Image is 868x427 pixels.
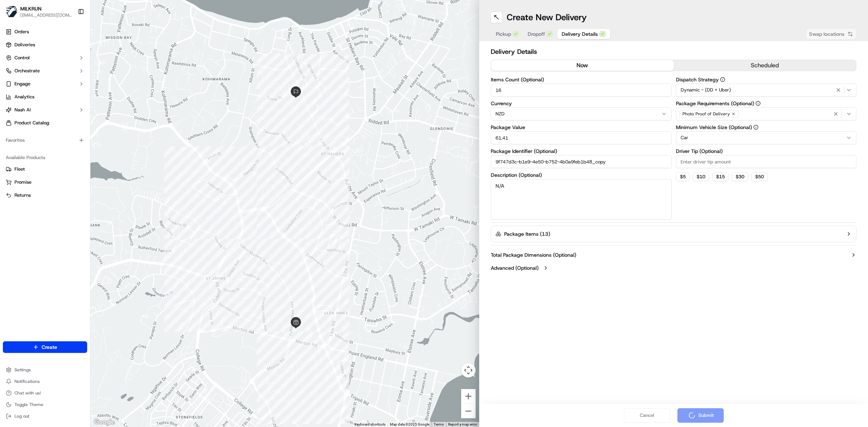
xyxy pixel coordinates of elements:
[681,87,731,93] span: Dynamic - (DD + Uber)
[14,192,31,198] span: Returns
[92,418,116,427] a: Open this area in Google Maps (opens a new window)
[14,402,43,407] span: Toggle Theme
[676,125,857,130] label: Minimum Vehicle Size (Optional)
[491,251,576,259] label: Total Package Dimensions (Optional)
[676,107,857,120] button: Photo Proof of Delivery
[732,172,748,181] button: $30
[354,422,386,427] button: Keyboard shortcuts
[491,264,539,272] label: Advanced (Optional)
[756,101,761,106] button: Package Requirements (Optional)
[14,42,35,48] span: Deliveries
[753,125,758,130] button: Minimum Vehicle Size (Optional)
[676,172,690,181] button: $5
[720,77,725,82] button: Dispatch Strategy
[3,388,87,398] button: Chat with us!
[92,418,116,427] img: Google
[491,77,672,82] label: Items Count (Optional)
[3,152,87,163] div: Available Products
[3,163,87,175] button: Fleet
[3,400,87,410] button: Toggle Theme
[491,226,856,242] button: Package Items (13)
[14,81,30,87] span: Engage
[3,134,87,146] div: Favorites
[20,12,72,18] button: [EMAIL_ADDRESS][DOMAIN_NAME]
[682,111,730,117] span: Photo Proof of Delivery
[20,5,42,12] button: MILKRUN
[491,264,856,272] button: Advanced (Optional)
[461,363,476,377] button: Map camera controls
[3,39,87,51] a: Deliveries
[390,422,429,426] span: Map data ©2025 Google
[676,149,857,154] label: Driver Tip (Optional)
[14,94,34,100] span: Analytics
[6,179,84,185] a: Promise
[491,155,672,168] input: Enter package identifier
[3,411,87,421] button: Log out
[491,251,856,259] button: Total Package Dimensions (Optional)
[6,6,17,17] img: MILKRUN
[562,30,598,38] span: Delivery Details
[491,101,672,106] label: Currency
[491,60,674,71] button: now
[491,131,672,144] input: Enter package value
[491,47,856,57] h2: Delivery Details
[3,91,87,103] a: Analytics
[3,176,87,188] button: Promise
[712,172,729,181] button: $15
[3,365,87,375] button: Settings
[504,230,550,238] label: Package Items ( 13 )
[507,12,587,23] h1: Create New Delivery
[491,149,672,154] label: Package Identifier (Optional)
[3,52,87,64] button: Control
[676,101,857,106] label: Package Requirements (Optional)
[14,367,31,373] span: Settings
[491,179,672,219] textarea: N/A
[6,192,84,198] a: Returns
[496,30,511,38] span: Pickup
[3,26,87,38] a: Orders
[676,155,857,168] input: Enter driver tip amount
[491,172,672,178] label: Description (Optional)
[14,120,49,126] span: Product Catalog
[491,84,672,97] input: Enter number of items
[14,107,31,113] span: Nash AI
[14,166,25,172] span: Fleet
[676,77,857,82] label: Dispatch Strategy
[448,422,477,426] a: Report a map error
[461,404,476,418] button: Zoom out
[676,84,857,97] button: Dynamic - (DD + Uber)
[3,117,87,129] a: Product Catalog
[674,60,856,71] button: scheduled
[14,179,31,185] span: Promise
[14,68,40,74] span: Orchestrate
[751,172,768,181] button: $50
[434,422,444,426] a: Terms (opens in new tab)
[3,189,87,201] button: Returns
[14,390,41,396] span: Chat with us!
[3,78,87,90] button: Engage
[14,55,30,61] span: Control
[3,65,87,77] button: Orchestrate
[528,30,545,38] span: Dropoff
[3,376,87,387] button: Notifications
[14,413,29,419] span: Log out
[42,343,57,351] span: Create
[491,125,672,130] label: Package Value
[6,166,84,172] a: Fleet
[461,389,476,403] button: Zoom in
[3,104,87,116] button: Nash AI
[14,379,40,384] span: Notifications
[3,3,75,20] button: MILKRUNMILKRUN[EMAIL_ADDRESS][DOMAIN_NAME]
[693,172,709,181] button: $10
[3,341,87,353] button: Create
[14,29,29,35] span: Orders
